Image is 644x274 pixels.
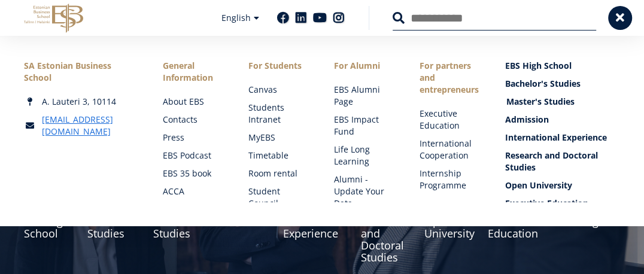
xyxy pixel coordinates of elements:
[163,114,224,126] a: Contacts
[505,60,620,72] a: EBS High School
[333,12,345,24] a: Instagram
[163,168,224,179] a: EBS 35 book
[424,191,475,263] a: Open University
[505,179,620,191] a: Open University
[87,191,140,263] a: Bachelor's Studies
[163,96,224,108] a: About EBS
[153,191,203,263] a: Master's Studies
[217,191,270,263] a: Admission
[42,114,139,138] a: [EMAIL_ADDRESS][DOMAIN_NAME]
[248,102,310,126] a: Students Intranet
[334,114,396,138] a: EBS Impact Fund
[24,191,74,263] a: EBS High School
[24,60,139,84] div: SA Estonian Business School
[248,132,310,144] a: MyEBS
[295,12,307,24] a: Linkedin
[163,60,224,84] span: General Information
[505,78,620,90] a: Bachelor's Studies
[505,197,620,209] a: Executive Education
[361,191,411,263] a: Research and Doctoral Studies
[334,144,396,168] a: Life Long Learning
[277,12,289,24] a: Facebook
[334,173,396,209] a: Alumni - Update Your Data
[248,60,310,72] a: For Students
[248,168,310,179] a: Room rental
[163,150,224,162] a: EBS Podcast
[506,96,621,108] a: Master's Studies
[420,60,481,96] span: For partners and entrepreneurs
[334,84,396,108] a: EBS Alumni Page
[248,84,310,96] a: Canvas
[334,60,396,72] span: For Alumni
[420,168,481,191] a: Internship Programme
[420,108,481,132] a: Executive Education
[248,150,310,162] a: Timetable
[505,114,620,126] a: Admission
[488,191,538,263] a: Executive Education
[163,132,224,144] a: Press
[248,185,310,209] a: Student Council
[551,191,620,263] a: Microdegrees
[24,96,139,108] div: A. Lauteri 3, 10114
[420,138,481,162] a: International Cooperation
[283,191,348,263] a: International Experience
[505,132,620,144] a: International Experience
[313,12,327,24] a: Youtube
[505,150,620,173] a: Research and Doctoral Studies
[163,185,224,197] a: ACCA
